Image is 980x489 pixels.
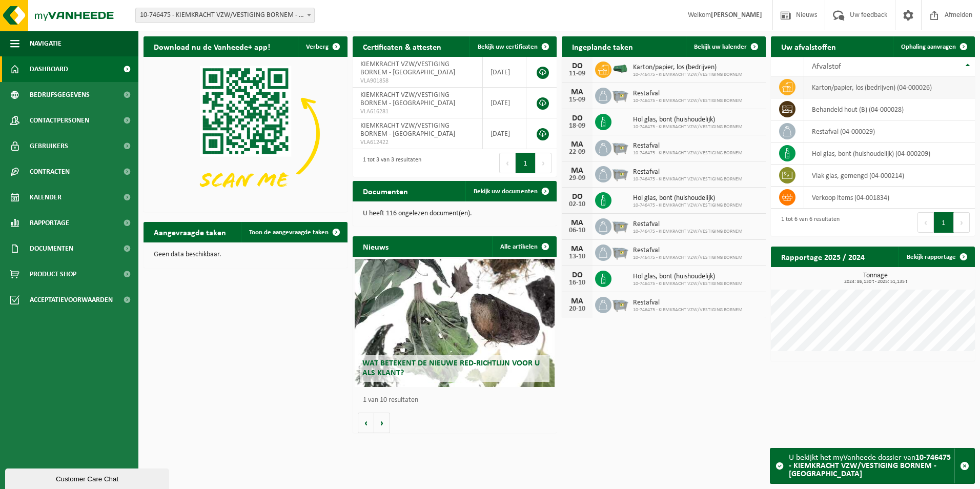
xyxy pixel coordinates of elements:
[30,56,68,82] span: Dashboard
[611,217,629,234] img: WB-2500-GAL-GY-04
[686,36,765,57] a: Bekijk uw kalender
[633,220,743,229] span: Restafval
[567,193,587,201] div: DO
[611,243,629,260] img: WB-2500-GAL-GY-04
[360,108,475,116] span: VLA616281
[536,153,552,173] button: Next
[804,98,975,120] td: behandeld hout (B) (04-000028)
[5,466,171,489] iframe: chat widget
[374,413,390,433] button: Volgende
[30,133,68,159] span: Gebruikers
[934,212,954,233] button: 1
[789,449,954,483] div: U bekijkt het myVanheede dossier van
[499,153,516,173] button: Previous
[633,64,743,72] span: Karton/papier, los (bedrijven)
[362,359,540,377] span: Wat betekent de nieuwe RED-richtlijn voor u als klant?
[478,44,538,50] span: Bekijk uw certificaten
[776,211,840,234] div: 1 tot 6 van 6 resultaten
[954,212,970,233] button: Next
[633,299,743,307] span: Restafval
[249,229,329,236] span: Toon de aangevraagde taken
[917,212,934,233] button: Previous
[363,397,552,404] p: 1 van 10 resultaten
[360,60,455,76] span: KIEMKRACHT VZW/VESTIGING BORNEM - [GEOGRAPHIC_DATA]
[241,222,346,242] a: Toon de aangevraagde taken
[516,153,536,173] button: 1
[633,247,743,255] span: Restafval
[144,57,348,210] img: Download de VHEPlus App
[144,222,236,242] h2: Aangevraagde taken
[567,96,587,104] div: 15-09
[567,201,587,208] div: 02-10
[30,82,90,108] span: Bedrijfsgegevens
[135,8,315,23] span: 10-746475 - KIEMKRACHT VZW/VESTIGING BORNEM - BORNEM
[776,279,975,284] span: 2024: 86,130 t - 2025: 51,135 t
[358,152,421,174] div: 1 tot 3 van 3 resultaten
[804,165,975,187] td: vlak glas, gemengd (04-000214)
[611,295,629,313] img: WB-2500-GAL-GY-04
[567,123,587,130] div: 18-09
[567,70,587,77] div: 11-09
[567,245,587,253] div: MA
[567,305,587,313] div: 20-10
[30,31,62,56] span: Navigatie
[483,57,526,88] td: [DATE]
[633,307,743,313] span: 10-746475 - KIEMKRACHT VZW/VESTIGING BORNEM
[30,159,70,185] span: Contracten
[633,72,743,78] span: 10-746475 - KIEMKRACHT VZW/VESTIGING BORNEM
[567,88,587,96] div: MA
[633,168,743,176] span: Restafval
[567,140,587,149] div: MA
[360,122,455,138] span: KIEMKRACHT VZW/VESTIGING BORNEM - [GEOGRAPHIC_DATA]
[30,210,69,236] span: Rapportage
[355,259,555,387] a: Wat betekent de nieuwe RED-richtlijn voor u als klant?
[694,44,747,50] span: Bekijk uw kalender
[633,150,743,156] span: 10-746475 - KIEMKRACHT VZW/VESTIGING BORNEM
[771,36,846,56] h2: Uw afvalstoffen
[567,219,587,227] div: MA
[363,210,546,217] p: U heeft 116 ongelezen document(en).
[567,271,587,279] div: DO
[633,98,743,104] span: 10-746475 - KIEMKRACHT VZW/VESTIGING BORNEM
[298,36,346,57] button: Verberg
[633,194,743,202] span: Hol glas, bont (huishoudelijk)
[474,188,538,195] span: Bekijk uw documenten
[144,36,280,56] h2: Download nu de Vanheede+ app!
[633,90,743,98] span: Restafval
[804,76,975,98] td: karton/papier, los (bedrijven) (04-000026)
[567,149,587,156] div: 22-09
[567,279,587,287] div: 16-10
[353,181,418,201] h2: Documenten
[633,255,743,261] span: 10-746475 - KIEMKRACHT VZW/VESTIGING BORNEM
[567,297,587,305] div: MA
[562,36,643,56] h2: Ingeplande taken
[353,236,399,256] h2: Nieuws
[893,36,974,57] a: Ophaling aanvragen
[360,138,475,147] span: VLA612422
[789,454,951,478] strong: 10-746475 - KIEMKRACHT VZW/VESTIGING BORNEM - [GEOGRAPHIC_DATA]
[30,185,62,210] span: Kalender
[567,62,587,70] div: DO
[465,181,556,201] a: Bekijk uw documenten
[633,142,743,150] span: Restafval
[483,88,526,118] td: [DATE]
[812,63,841,71] span: Afvalstof
[633,273,743,281] span: Hol glas, bont (huishoudelijk)
[30,108,89,133] span: Contactpersonen
[804,120,975,142] td: restafval (04-000029)
[567,167,587,175] div: MA
[711,11,762,19] strong: [PERSON_NAME]
[306,44,329,50] span: Verberg
[30,261,76,287] span: Product Shop
[469,36,556,57] a: Bekijk uw certificaten
[633,124,743,130] span: 10-746475 - KIEMKRACHT VZW/VESTIGING BORNEM
[804,187,975,209] td: verkoop items (04-001834)
[358,413,374,433] button: Vorige
[154,251,337,258] p: Geen data beschikbaar.
[611,86,629,104] img: WB-2500-GAL-GY-04
[611,64,629,73] img: HK-XK-22-GN-00
[771,247,875,267] h2: Rapportage 2025 / 2024
[899,247,974,267] a: Bekijk rapportage
[567,114,587,123] div: DO
[136,8,314,23] span: 10-746475 - KIEMKRACHT VZW/VESTIGING BORNEM - BORNEM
